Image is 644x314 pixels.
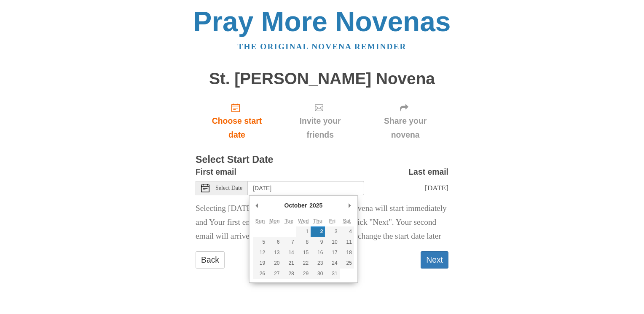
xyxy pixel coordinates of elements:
[425,184,448,192] span: [DATE]
[340,247,354,258] button: 18
[269,218,280,224] abbr: Monday
[267,247,282,258] button: 13
[282,237,296,247] button: 7
[196,96,278,146] a: Choose start date
[196,202,448,243] p: Selecting [DATE] as the start date means Your novena will start immediately and Your first email ...
[204,114,270,142] span: Choose start date
[346,199,354,212] button: Next Month
[196,251,225,269] a: Back
[296,269,311,279] button: 29
[267,269,282,279] button: 27
[370,114,440,142] span: Share your novena
[255,218,265,224] abbr: Sunday
[267,258,282,269] button: 20
[325,237,339,247] button: 10
[215,185,242,191] span: Select Date
[343,218,351,224] abbr: Saturday
[278,96,362,146] div: Click "Next" to confirm your start date first.
[325,247,339,258] button: 17
[311,258,325,269] button: 23
[193,6,451,37] a: Pray More Novenas
[340,237,354,247] button: 11
[253,269,267,279] button: 26
[308,199,324,212] div: 2025
[283,199,309,212] div: October
[238,42,407,51] a: The original novena reminder
[340,226,354,237] button: 4
[313,218,322,224] abbr: Thursday
[311,226,325,237] button: 2
[248,181,364,195] input: Use the arrow keys to pick a date
[267,237,282,247] button: 6
[325,258,339,269] button: 24
[329,218,335,224] abbr: Friday
[296,258,311,269] button: 22
[284,218,293,224] abbr: Tuesday
[296,226,311,237] button: 1
[311,247,325,258] button: 16
[311,237,325,247] button: 9
[282,258,296,269] button: 21
[282,247,296,258] button: 14
[196,165,236,179] label: First email
[296,237,311,247] button: 8
[196,70,448,88] h1: St. [PERSON_NAME] Novena
[253,237,267,247] button: 5
[311,269,325,279] button: 30
[253,199,261,212] button: Previous Month
[325,269,339,279] button: 31
[296,247,311,258] button: 15
[362,96,448,146] div: Click "Next" to confirm your start date first.
[421,251,448,269] button: Next
[196,154,448,165] h3: Select Start Date
[408,165,448,179] label: Last email
[253,258,267,269] button: 19
[282,269,296,279] button: 28
[325,226,339,237] button: 3
[298,218,309,224] abbr: Wednesday
[287,114,354,142] span: Invite your friends
[253,247,267,258] button: 12
[340,258,354,269] button: 25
